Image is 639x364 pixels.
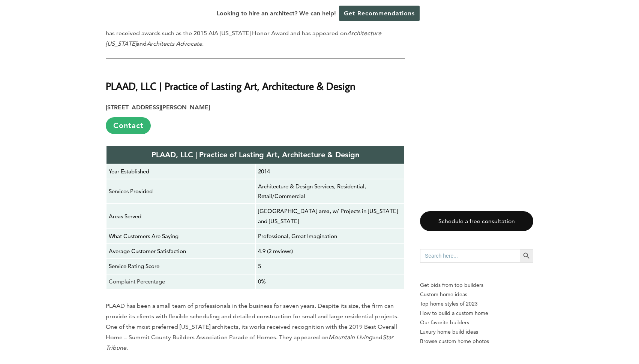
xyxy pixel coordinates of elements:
[151,150,359,159] strong: PLAAD, LLC | Practice of Lasting Art, Architecture & Design
[109,167,253,176] p: Year Established
[106,79,355,92] strong: PLAAD, LLC | Practice of Lasting Art, Architecture & Design
[420,280,533,290] p: Get bids from top builders
[420,327,533,337] a: Luxury home build ideas
[109,277,253,286] p: Complaint Percentage
[420,211,533,231] a: Schedule a free consultation
[106,301,405,353] p: PLAAD has been a small team of professionals in the business for seven years. Despite its size, t...
[258,182,402,201] p: Architecture & Design Services, Residential, Retail/Commercial
[109,231,253,241] p: What Customers Are Saying
[106,334,393,351] em: Star Tribune
[109,261,253,271] p: Service Rating Score
[106,7,405,49] p: Other areas of improvement included the TV-viewing room and roof deck. The home’s unique wooden f...
[420,249,520,263] input: Search here...
[420,337,533,346] a: Browse custom home photos
[258,277,402,286] p: 0%
[522,252,531,260] svg: Search
[147,40,202,47] em: Architects Advocate
[258,167,402,176] p: 2014
[420,318,533,327] a: Our favorite builders
[258,261,402,271] p: 5
[328,334,372,341] em: Mountain Living
[420,309,533,318] a: How to build a custom home
[420,290,533,299] a: Custom home ideas
[339,6,420,21] a: Get Recommendations
[420,299,533,309] a: Top home styles of 2023
[258,231,402,241] p: Professional, Great Imagination
[109,186,253,196] p: Services Provided
[106,117,151,134] a: Contact
[109,212,253,221] p: Areas Served
[109,246,253,256] p: Average Customer Satisfaction
[106,104,210,111] strong: [STREET_ADDRESS][PERSON_NAME]
[258,206,402,226] p: [GEOGRAPHIC_DATA] area, w/ Projects in [US_STATE] and [US_STATE]
[258,246,402,256] p: 4.9 (2 reviews)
